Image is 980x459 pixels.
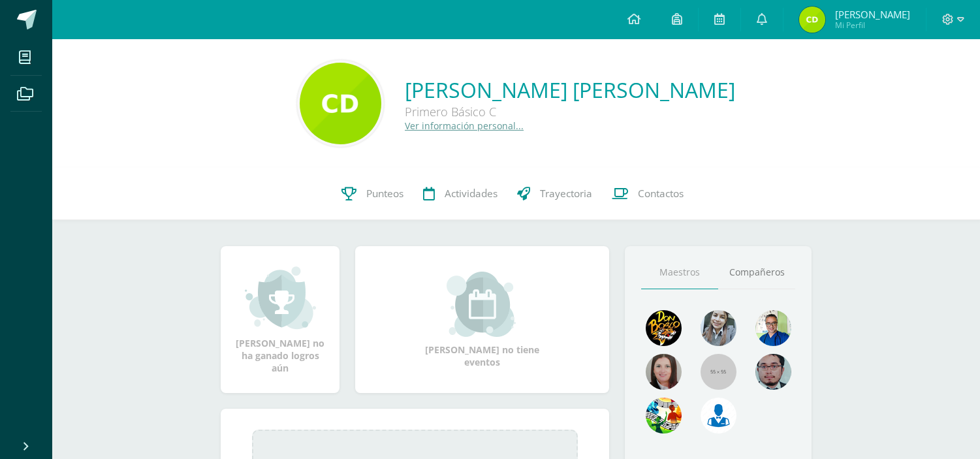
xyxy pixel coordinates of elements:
a: Ver información personal... [405,119,524,132]
a: Compañeros [718,256,795,289]
a: Actividades [413,168,507,220]
img: d0c6f22d077d79b105329a2d9734bcdb.png [799,7,825,33]
img: 55x55 [701,354,736,390]
span: Mi Perfil [835,20,910,31]
span: Punteos [366,187,403,200]
div: [PERSON_NAME] no tiene eventos [417,272,548,368]
img: event_small.png [447,272,518,337]
img: e63a902289343e96739d5c590eb21bcd.png [701,398,736,434]
img: d0e54f245e8330cebada5b5b95708334.png [755,354,791,390]
span: Actividades [445,187,498,200]
a: Punteos [332,168,413,220]
a: Trayectoria [507,168,602,220]
div: Primero Básico C [405,104,735,119]
a: Maestros [641,256,718,289]
span: Trayectoria [540,187,592,200]
a: [PERSON_NAME] [PERSON_NAME] [405,76,735,104]
img: 10741f48bcca31577cbcd80b61dad2f3.png [755,310,791,346]
a: Contactos [602,168,693,220]
img: 67c3d6f6ad1c930a517675cdc903f95f.png [646,354,682,390]
div: [PERSON_NAME] no ha ganado logros aún [234,265,326,374]
img: 877991878d3a1a38b79eb36a8a62a65f.png [300,63,381,144]
img: 29fc2a48271e3f3676cb2cb292ff2552.png [646,310,682,346]
img: 45bd7986b8947ad7e5894cbc9b781108.png [701,310,736,346]
span: Contactos [638,187,684,200]
span: [PERSON_NAME] [835,8,910,21]
img: a43eca2235894a1cc1b3d6ce2f11d98a.png [646,398,682,434]
img: achievement_small.png [245,265,316,330]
